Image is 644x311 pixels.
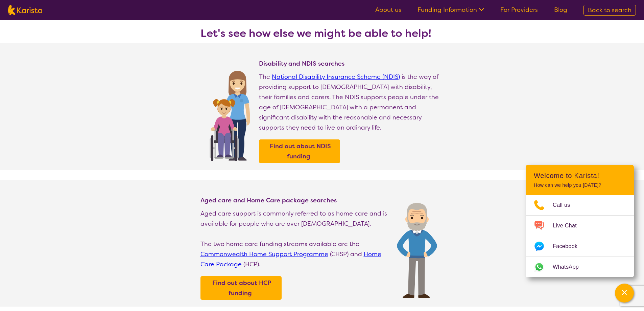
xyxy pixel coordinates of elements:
button: Channel Menu [615,284,634,303]
div: Channel Menu [526,165,634,277]
a: National Disability Insurance Scheme (NDIS) [272,73,400,81]
span: Facebook [553,241,586,251]
a: Find out about NDIS funding [261,141,338,161]
a: Blog [554,6,567,14]
span: WhatsApp [553,262,587,272]
a: Back to search [583,5,636,16]
img: Find NDIS and Disability services and providers [207,66,252,161]
b: Find out about HCP funding [212,279,271,297]
span: Live Chat [553,221,585,231]
a: Commonwealth Home Support Programme [200,250,328,258]
h2: Welcome to Karista! [534,172,626,180]
img: Find Age care and home care package services and providers [397,203,437,298]
img: Karista logo [8,5,42,15]
span: Back to search [588,6,631,14]
a: About us [375,6,401,14]
a: Web link opens in a new tab. [526,257,634,277]
p: The is the way of providing support to [DEMOGRAPHIC_DATA] with disability, their families and car... [259,72,444,133]
span: Call us [553,200,578,210]
b: Find out about NDIS funding [270,142,331,160]
ul: Choose channel [526,195,634,277]
h4: Aged care and Home Care package searches [200,196,390,204]
a: Funding Information [418,6,484,14]
p: How can we help you [DATE]? [534,182,626,188]
h3: Let's see how else we might be able to help! [200,27,444,39]
a: Find out about HCP funding [202,278,280,298]
p: The two home care funding streams available are the (CHSP) and (HCP). [200,239,390,269]
a: For Providers [500,6,538,14]
p: Aged care support is commonly referred to as home care and is available for people who are over [... [200,208,390,229]
h4: Disability and NDIS searches [259,60,444,68]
